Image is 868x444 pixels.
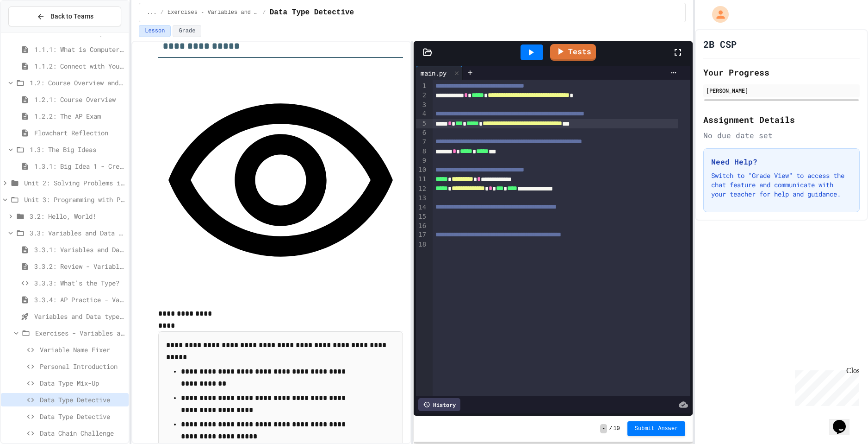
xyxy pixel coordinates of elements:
[8,6,121,26] button: Back to Teams
[600,424,607,433] span: -
[34,95,125,104] span: 1.2.1: Course Overview
[40,395,125,405] span: Data Type Detective
[703,66,860,79] h2: Your Progress
[416,240,428,249] div: 18
[34,111,125,121] span: 1.2.2: The AP Exam
[30,145,125,154] span: 1.3: The Big Ideas
[416,128,428,138] div: 6
[416,147,428,156] div: 8
[24,178,125,188] span: Unit 2: Solving Problems in Computer Science
[416,91,428,100] div: 2
[161,9,164,16] span: /
[416,68,451,78] div: main.py
[609,425,612,432] span: /
[34,44,125,54] span: 1.1.1: What is Computer Science?
[4,4,64,59] div: Chat with us now!Close
[416,194,428,203] div: 13
[416,222,428,231] div: 16
[635,425,678,432] span: Submit Answer
[24,195,125,204] span: Unit 3: Programming with Python
[40,428,125,438] span: Data Chain Challenge
[40,378,125,388] span: Data Type Mix-Up
[416,101,428,110] div: 3
[791,367,859,406] iframe: chat widget
[34,61,125,71] span: 1.1.2: Connect with Your World
[418,398,460,411] div: History
[34,311,125,321] span: Variables and Data types - quiz
[416,175,428,184] div: 11
[173,25,201,37] button: Grade
[711,156,852,167] h3: Need Help?
[30,228,125,238] span: 3.3: Variables and Data Types
[40,412,125,421] span: Data Type Detective
[416,230,428,240] div: 17
[30,211,125,221] span: 3.2: Hello, World!
[263,9,266,16] span: /
[40,362,125,371] span: Personal Introduction
[34,128,125,138] span: Flowchart Reflection
[703,130,860,141] div: No due date set
[416,119,428,128] div: 5
[711,171,852,199] p: Switch to "Grade View" to access the chat feature and communicate with your teacher for help and ...
[167,9,259,16] span: Exercises - Variables and Data Types
[416,212,428,222] div: 15
[416,109,428,119] div: 4
[50,12,93,21] span: Back to Teams
[270,7,354,18] span: Data Type Detective
[416,156,428,165] div: 9
[613,425,620,432] span: 10
[40,345,125,355] span: Variable Name Fixer
[416,165,428,175] div: 10
[34,295,125,304] span: 3.3.4: AP Practice - Variables
[703,38,737,51] h1: 2B CSP
[34,261,125,271] span: 3.3.2: Review - Variables and Data Types
[416,66,463,80] div: main.py
[703,113,860,126] h2: Assignment Details
[34,245,125,254] span: 3.3.1: Variables and Data Types
[34,278,125,288] span: 3.3.3: What's the Type?
[702,4,731,25] div: My Account
[829,407,859,435] iframe: chat widget
[706,86,857,95] div: [PERSON_NAME]
[147,9,157,16] span: ...
[416,82,428,91] div: 1
[550,44,596,61] a: Tests
[139,25,171,37] button: Lesson
[416,184,428,194] div: 12
[416,138,428,147] div: 7
[34,161,125,171] span: 1.3.1: Big Idea 1 - Creative Development
[35,328,125,338] span: Exercises - Variables and Data Types
[416,203,428,212] div: 14
[627,421,686,436] button: Submit Answer
[30,78,125,88] span: 1.2: Course Overview and the AP Exam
